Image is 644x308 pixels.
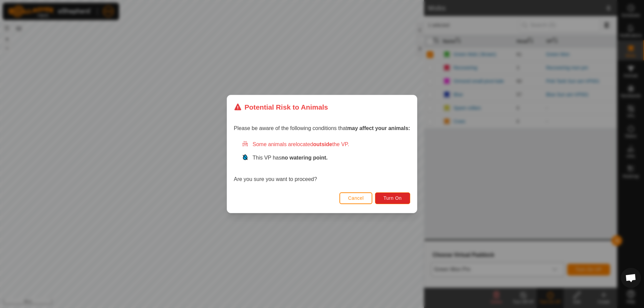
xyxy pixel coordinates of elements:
[384,195,402,201] span: Turn On
[621,268,641,288] div: Open chat
[234,140,410,183] div: Are you sure you want to proceed?
[253,155,328,161] span: This VP has
[375,192,410,204] button: Turn On
[234,102,328,112] div: Potential Risk to Animals
[339,192,373,204] button: Cancel
[348,195,364,201] span: Cancel
[347,125,410,131] strong: may affect your animals:
[296,141,349,147] span: located the VP.
[234,125,410,131] span: Please be aware of the following conditions that
[281,155,328,161] strong: no watering point.
[242,140,410,148] div: Some animals are
[313,141,332,147] strong: outside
